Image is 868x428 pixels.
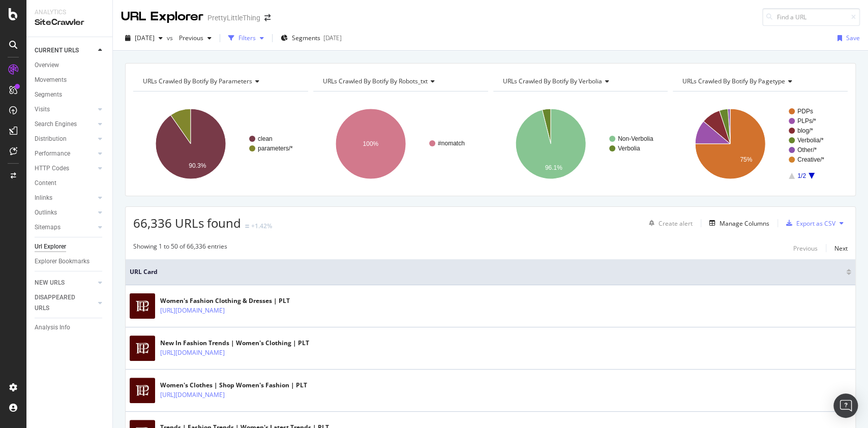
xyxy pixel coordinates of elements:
[160,339,309,348] div: New In Fashion Trends | Women's Clothing | PLT
[323,34,342,42] div: [DATE]
[258,145,293,152] text: parameters/*
[493,100,668,188] svg: A chart.
[143,77,252,85] span: URLs Crawled By Botify By parameters
[121,8,203,25] div: URL Explorer
[160,305,225,316] a: [URL][DOMAIN_NAME]
[245,225,249,228] img: Equal
[793,244,818,253] div: Previous
[35,178,105,189] a: Content
[618,135,653,142] text: Non-Verbolia
[35,8,104,17] div: Analytics
[35,256,105,267] a: Explorer Bookmarks
[35,75,67,85] div: Movements
[673,100,848,188] svg: A chart.
[797,137,824,144] text: Verbolia/*
[35,222,61,233] div: Sitemaps
[321,73,479,89] h4: URLs Crawled By Botify By robots_txt
[35,256,89,267] div: Explorer Bookmarks
[35,292,95,314] a: DISAPPEARED URLS
[133,242,227,254] div: Showing 1 to 50 of 66,336 entries
[363,140,378,147] text: 100%
[35,89,105,100] a: Segments
[35,119,95,130] a: Search Engines
[189,162,206,169] text: 90.3%
[35,193,95,203] a: Inlinks
[834,242,848,254] button: Next
[834,244,848,253] div: Next
[797,127,813,134] text: blog/*
[35,178,56,189] div: Content
[35,45,79,56] div: CURRENT URLS
[35,134,67,144] div: Distribution
[720,219,769,228] div: Manage Columns
[793,242,818,254] button: Previous
[35,222,95,233] a: Sitemaps
[438,140,465,147] text: #nomatch
[277,30,346,46] button: Segments[DATE]
[740,156,752,163] text: 75%
[35,148,70,159] div: Performance
[35,322,70,333] div: Analysis Info
[313,100,488,188] svg: A chart.
[846,34,860,42] div: Save
[224,30,268,46] button: Filters
[797,156,824,163] text: Creative/*
[705,217,769,229] button: Manage Columns
[796,219,835,228] div: Export as CSV
[35,119,77,130] div: Search Engines
[35,278,95,288] a: NEW URLS
[160,390,225,400] a: [URL][DOMAIN_NAME]
[133,100,308,188] svg: A chart.
[682,77,785,85] span: URLs Crawled By Botify By pagetype
[167,34,175,42] span: vs
[35,241,66,252] div: Url Explorer
[35,193,52,203] div: Inlinks
[35,292,86,314] div: DISAPPEARED URLS
[503,77,602,85] span: URLs Crawled By Botify By verbolia
[618,145,640,152] text: Verbolia
[35,104,50,115] div: Visits
[35,45,95,56] a: CURRENT URLS
[659,219,693,228] div: Create alert
[35,60,59,71] div: Overview
[501,73,659,89] h4: URLs Crawled By Botify By verbolia
[782,215,835,231] button: Export as CSV
[130,293,155,319] img: main image
[35,241,105,252] a: Url Explorer
[762,8,860,26] input: Find a URL
[797,117,816,125] text: PLPs/*
[175,34,203,42] span: Previous
[121,30,167,46] button: [DATE]
[130,378,155,403] img: main image
[35,89,62,100] div: Segments
[35,75,105,85] a: Movements
[130,267,844,277] span: URL Card
[833,393,858,418] div: Open Intercom Messenger
[292,34,320,42] span: Segments
[833,30,860,46] button: Save
[175,30,216,46] button: Previous
[35,134,95,144] a: Distribution
[35,17,104,28] div: SiteCrawler
[207,13,260,23] div: PrettyLittleThing
[35,163,69,174] div: HTTP Codes
[680,73,839,89] h4: URLs Crawled By Botify By pagetype
[160,348,225,358] a: [URL][DOMAIN_NAME]
[323,77,428,85] span: URLs Crawled By Botify By robots_txt
[545,164,562,171] text: 96.1%
[264,14,271,21] div: arrow-right-arrow-left
[135,34,155,42] span: 2025 Sep. 12th
[797,108,813,115] text: PDPs
[645,215,693,231] button: Create alert
[251,222,272,230] div: +1.42%
[238,34,256,42] div: Filters
[35,104,95,115] a: Visits
[35,148,95,159] a: Performance
[160,381,307,390] div: Women's Clothes | Shop Women's Fashion | PLT
[797,172,806,179] text: 1/2
[35,163,95,174] a: HTTP Codes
